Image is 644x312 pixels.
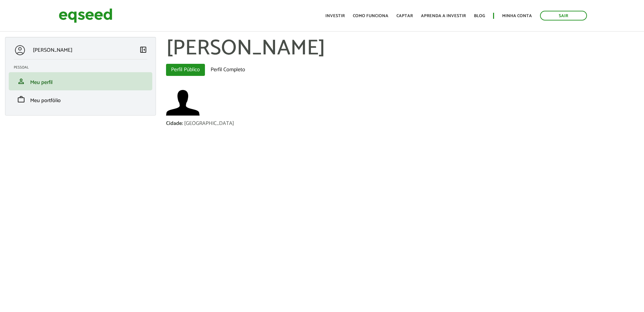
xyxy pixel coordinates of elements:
span: left_panel_close [139,46,147,54]
img: EqSeed [59,7,112,25]
h1: [PERSON_NAME] [166,37,639,60]
a: Aprenda a investir [421,14,466,18]
a: Colapsar menu [139,46,147,55]
span: : [182,119,183,128]
span: Meu portfólio [30,96,61,105]
a: Como funciona [353,14,388,18]
a: Minha conta [502,14,532,18]
span: work [17,95,25,103]
a: Captar [396,14,413,18]
a: Ver perfil do usuário. [166,86,200,120]
li: Meu portfólio [9,90,152,108]
p: [PERSON_NAME] [33,47,72,53]
span: person [17,77,25,85]
a: Perfil Público [166,64,205,76]
a: Investir [325,14,345,18]
h2: Pessoal [14,65,152,70]
img: Foto de Milton César Sena Sábio [166,86,200,120]
a: Sair [540,11,587,20]
a: workMeu portfólio [14,95,147,103]
a: personMeu perfil [14,77,147,85]
div: [GEOGRAPHIC_DATA] [184,121,234,126]
div: Cidade [166,121,184,126]
a: Blog [474,14,485,18]
li: Meu perfil [9,72,152,90]
span: Meu perfil [30,78,53,87]
a: Perfil Completo [206,64,250,76]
